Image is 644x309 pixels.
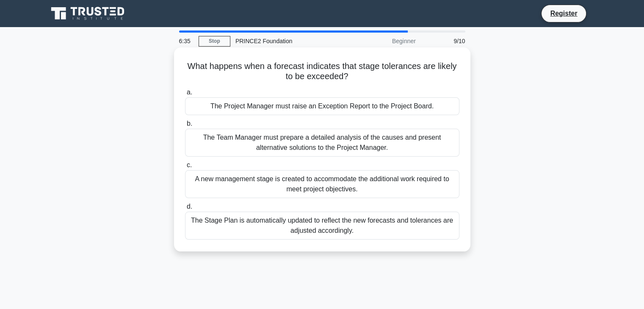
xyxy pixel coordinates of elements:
[421,33,470,50] div: 9/10
[187,203,192,210] span: d.
[174,33,199,50] div: 6:35
[185,170,459,198] div: A new management stage is created to accommodate the additional work required to meet project obj...
[347,33,421,50] div: Beginner
[230,33,347,50] div: PRINCE2 Foundation
[185,212,459,240] div: The Stage Plan is automatically updated to reflect the new forecasts and tolerances are adjusted ...
[199,36,230,47] a: Stop
[184,61,460,82] h5: What happens when a forecast indicates that stage tolerances are likely to be exceeded?
[187,88,192,96] span: a.
[187,120,192,127] span: b.
[545,8,582,19] a: Register
[185,97,459,115] div: The Project Manager must raise an Exception Report to the Project Board.
[185,129,459,157] div: The Team Manager must prepare a detailed analysis of the causes and present alternative solutions...
[187,161,192,168] span: c.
